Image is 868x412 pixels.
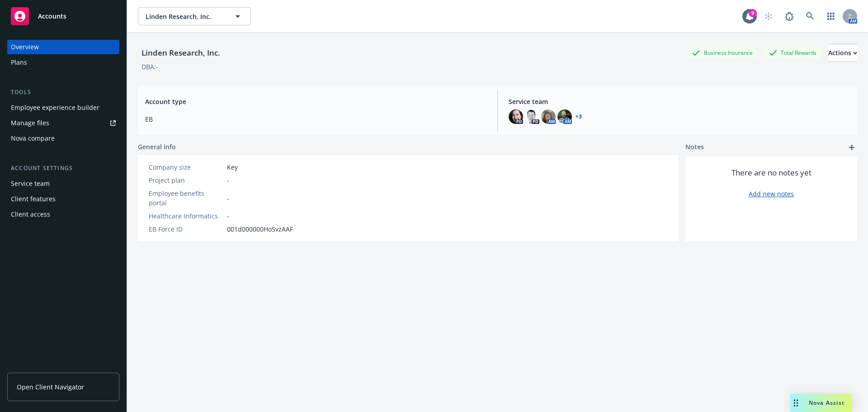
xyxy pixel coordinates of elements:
[828,44,857,62] button: Actions
[11,40,39,54] div: Overview
[749,9,757,17] div: 9
[11,176,50,191] div: Service team
[780,7,798,25] a: Report a Bug
[685,142,704,153] span: Notes
[7,164,119,173] div: Account settings
[145,114,486,124] span: EB
[227,211,229,221] span: -
[227,175,229,185] span: -
[11,55,27,70] div: Plans
[759,7,778,25] a: Start snowing
[227,194,229,203] span: -
[809,399,844,407] span: Nova Assist
[11,116,49,130] div: Manage files
[509,109,523,124] img: photo
[7,116,119,130] a: Manage files
[138,47,224,59] div: Linden Research, Inc.
[7,88,119,97] div: Tools
[227,224,293,234] span: 001d000000HoSvzAAF
[142,62,158,71] div: DBA: -
[149,175,223,185] div: Project plan
[149,211,223,221] div: Healthcare Informatics
[11,131,55,146] div: Nova compare
[525,109,539,124] img: photo
[541,109,556,124] img: photo
[38,13,66,20] span: Accounts
[7,192,119,206] a: Client features
[801,7,819,25] a: Search
[822,7,840,25] a: Switch app
[7,100,119,115] a: Employee experience builder
[138,142,176,152] span: General info
[7,4,119,29] a: Accounts
[11,207,50,222] div: Client access
[846,142,857,153] a: add
[227,162,238,172] span: Key
[790,394,802,412] div: Drag to move
[149,224,223,234] div: EB Force ID
[688,47,757,58] div: Business Insurance
[764,47,821,58] div: Total Rewards
[731,167,811,178] span: There are no notes yet
[7,207,119,222] a: Client access
[576,114,582,119] a: +3
[7,40,119,54] a: Overview
[149,162,223,172] div: Company size
[7,55,119,70] a: Plans
[7,131,119,146] a: Nova compare
[557,109,572,124] img: photo
[146,12,224,21] span: Linden Research, Inc.
[145,97,486,106] span: Account type
[149,189,223,208] div: Employee benefits portal
[7,176,119,191] a: Service team
[11,192,56,206] div: Client features
[509,97,850,106] span: Service team
[749,189,794,199] a: Add new notes
[138,7,251,25] button: Linden Research, Inc.
[17,382,84,392] span: Open Client Navigator
[790,394,852,412] button: Nova Assist
[11,100,99,115] div: Employee experience builder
